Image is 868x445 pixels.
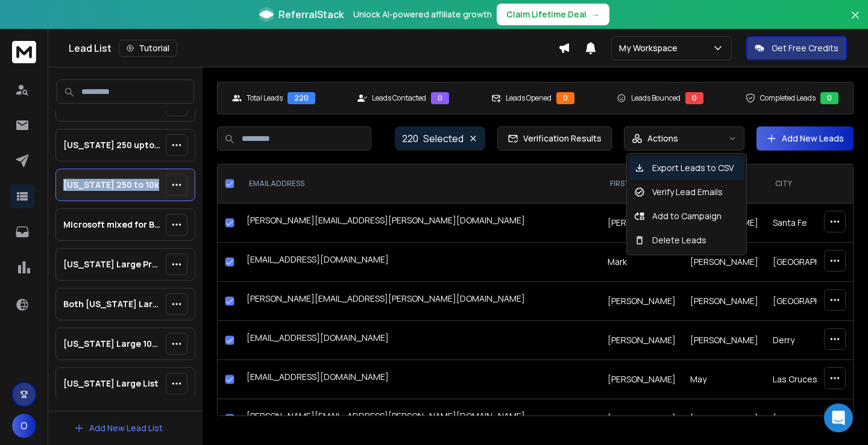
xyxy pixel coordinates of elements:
button: Add New Leads [756,126,854,151]
td: [PERSON_NAME] [683,243,766,282]
td: [PERSON_NAME] [600,321,683,360]
span: Verification Results [518,132,602,145]
th: city [766,164,867,204]
p: Leads Opened [506,93,552,103]
p: Export Leads to CSV [650,160,736,176]
button: Claim Lifetime Deal→ [497,4,609,25]
p: [US_STATE] 250 upto 10k [63,139,161,151]
p: Delete Leads [650,232,709,249]
p: [US_STATE] Large 100-10k [63,338,161,350]
div: Open Intercom Messenger [824,403,853,432]
td: [PERSON_NAME] [600,399,683,438]
button: Close banner [848,7,863,36]
p: My Workspace [619,42,682,54]
p: Actions [647,132,678,145]
div: 0 [431,92,449,104]
p: Add to Campaign [650,208,724,225]
td: Mark [600,243,683,282]
td: [PERSON_NAME] [600,282,683,321]
p: Total Leads [247,93,283,103]
div: [PERSON_NAME][EMAIL_ADDRESS][PERSON_NAME][DOMAIN_NAME] [247,214,593,231]
div: [EMAIL_ADDRESS][DOMAIN_NAME] [247,371,593,388]
th: FIRST NAME [600,164,683,204]
p: Get Free Credits [772,42,838,54]
td: May [683,360,766,399]
p: Verify Lead Emails [650,184,725,201]
div: 0 [556,92,574,104]
td: [GEOGRAPHIC_DATA] [766,282,867,321]
button: Get Free Credits [746,36,847,60]
div: [PERSON_NAME][EMAIL_ADDRESS][PERSON_NAME][DOMAIN_NAME] [247,410,593,427]
p: [US_STATE] Large List [63,378,159,390]
p: Leads Contacted [372,93,426,103]
td: [PERSON_NAME] [683,282,766,321]
span: ReferralStack [278,7,344,22]
div: 0 [685,92,703,104]
td: [PERSON_NAME] [683,399,766,438]
div: [EMAIL_ADDRESS][DOMAIN_NAME] [247,254,593,270]
button: O [12,414,36,438]
div: Lead List [69,40,558,57]
p: Leads Bounced [631,93,681,103]
td: [GEOGRAPHIC_DATA] [766,399,867,438]
span: 220 [402,131,418,146]
p: [US_STATE] Large Practice [63,258,161,270]
td: [PERSON_NAME] [600,360,683,399]
div: 220 [288,92,315,104]
td: [PERSON_NAME] [600,204,683,243]
div: [PERSON_NAME][EMAIL_ADDRESS][PERSON_NAME][DOMAIN_NAME] [247,293,593,310]
button: Add New Lead List [64,416,172,440]
a: Add New Leads [766,132,844,145]
td: Las Cruces [766,360,867,399]
p: Selected [423,131,464,146]
p: Microsoft mixed for Billing [63,219,161,231]
p: Unlock AI-powered affiliate growth [353,8,492,20]
div: [EMAIL_ADDRESS][DOMAIN_NAME] [247,332,593,349]
button: Tutorial [119,40,177,57]
span: → [591,8,600,20]
button: Verification Results [497,126,612,151]
td: Santa Fe [766,204,867,243]
div: 0 [820,92,838,104]
p: Completed Leads [760,93,816,103]
td: Derry [766,321,867,360]
p: [US_STATE] 250 to 10k [63,179,159,191]
th: EMAIL ADDRESS [239,164,600,204]
td: [PERSON_NAME] [683,321,766,360]
td: [GEOGRAPHIC_DATA] [766,243,867,282]
p: Both [US_STATE] Large Practice [63,298,161,310]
